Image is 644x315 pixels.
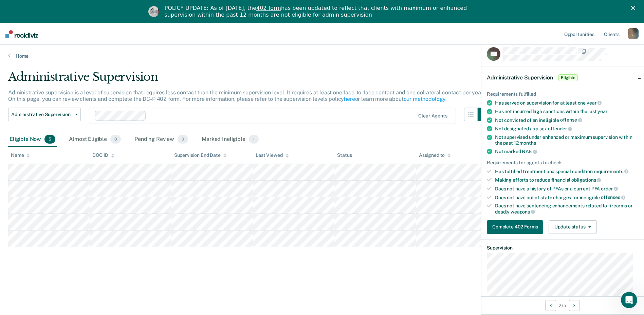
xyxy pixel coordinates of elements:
[495,134,638,146] div: Not supervised under enhanced or maximum supervision within the past 12
[133,132,189,147] div: Pending Review
[495,100,638,106] div: Has served on supervision for at least one
[419,152,451,158] div: Assigned to
[495,168,638,174] div: Has fulfilled treatment and special condition
[418,113,447,119] div: Clear agents
[8,132,57,147] div: Eligible Now
[44,135,55,144] span: 5
[587,100,602,106] span: year
[495,148,638,154] div: Not marked
[601,194,625,200] span: offenses
[256,152,289,158] div: Last Viewed
[594,169,628,174] span: requirements
[621,292,637,308] iframe: Intercom live chat
[481,296,644,314] div: 2 / 5
[597,109,607,114] span: year
[487,220,543,234] button: Complete 402 Forms
[603,23,621,45] a: Clients
[495,109,638,114] div: Has not incurred high sanctions within the last
[344,96,355,102] a: here
[337,152,352,158] div: Status
[487,91,638,97] div: Requirements fulfilled
[249,135,259,144] span: 1
[200,132,260,147] div: Marked Ineligible
[11,152,30,158] div: Name
[487,160,638,166] div: Requirements for agents to check
[487,220,546,234] a: Complete 402 Forms
[5,30,38,38] img: Recidiviz
[481,67,644,89] div: Administrative SupervisionEligible
[8,70,491,89] div: Administrative Supervision
[545,300,556,311] button: Previous Opportunity
[495,186,638,192] div: Does not have a history of PFAs or a current PFA order
[563,23,596,45] a: Opportunities
[148,6,159,17] img: Profile image for Kim
[487,245,638,251] dt: Supervision
[548,126,572,131] span: offender
[571,177,601,183] span: obligations
[519,140,536,146] span: months
[165,5,485,18] div: POLICY UPDATE: As of [DATE], the has been updated to reflect that clients with maximum or enhance...
[178,135,188,144] span: 0
[8,89,484,102] p: Administrative supervision is a level of supervision that requires less contact than the minimum ...
[495,126,638,132] div: Not designated as a sex
[8,53,636,59] a: Home
[558,74,578,81] span: Eligible
[110,135,121,144] span: 0
[495,177,638,183] div: Making efforts to reduce financial
[68,132,122,147] div: Almost Eligible
[495,194,638,201] div: Does not have out of state charges for ineligible
[404,96,446,102] a: our methodology
[174,152,227,158] div: Supervision End Date
[628,28,639,39] div: j
[495,117,638,123] div: Not convicted of an ineligible
[549,220,596,234] button: Update status
[495,203,638,215] div: Does not have sentencing enhancements related to firearms or deadly
[560,117,582,123] span: offense
[631,6,638,10] div: Close
[522,149,537,154] span: NAE
[256,5,281,11] a: 402 form
[11,112,72,117] span: Administrative Supervision
[569,300,580,311] button: Next Opportunity
[511,209,535,215] span: weapons
[487,74,553,81] span: Administrative Supervision
[92,152,114,158] div: DOC ID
